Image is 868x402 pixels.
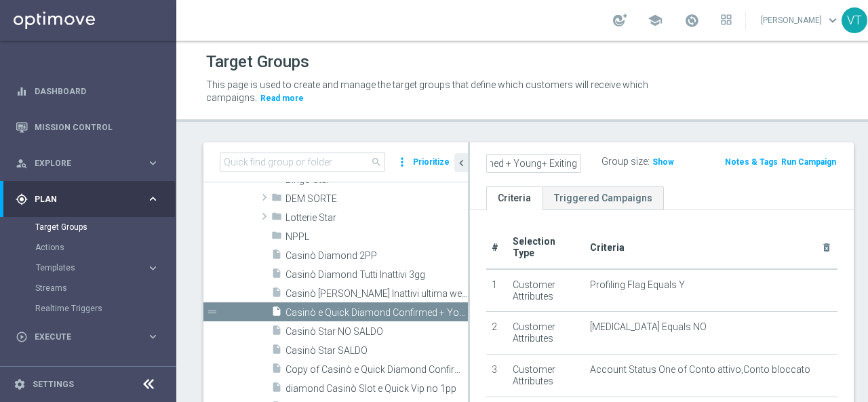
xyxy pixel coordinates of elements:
[16,73,159,109] div: Dashboard
[285,307,468,319] span: Casin&#xF2; e Quick Diamond Confirmed &#x2B; Young&#x2B; Exiting
[601,156,648,167] label: Group size
[16,157,146,169] div: Explore
[285,288,468,300] span: Casin&#xF2; Diamond Tutti Inattivi ultima week
[271,287,282,302] i: insert_drive_file
[825,13,840,28] span: keyboard_arrow_down
[35,278,175,298] div: Streams
[14,378,26,390] i: settings
[507,269,585,312] td: Customer Attributes
[590,321,707,333] span: [MEDICAL_DATA] Equals NO
[271,211,282,226] i: folder
[35,195,146,203] span: Plan
[542,186,664,210] a: Triggered Campaigns
[395,153,409,172] i: more_vert
[35,283,141,294] a: Streams
[590,279,685,291] span: Profiling Flag Equals Y
[271,249,282,264] i: insert_drive_file
[285,212,468,224] span: Lotterie Star
[486,312,507,355] td: 2
[16,109,159,145] div: Mission Control
[821,242,832,253] i: delete_forever
[15,158,160,169] button: person_search Explore keyboard_arrow_right
[259,91,305,106] button: Read more
[507,312,585,355] td: Customer Attributes
[16,85,28,98] i: equalizer
[780,155,837,169] button: Run Campaign
[35,109,159,145] a: Mission Control
[486,226,507,269] th: #
[285,269,468,281] span: Casin&#xF2; Diamond Tutti Inattivi 3gg
[271,325,282,340] i: insert_drive_file
[759,10,842,31] a: [PERSON_NAME]keyboard_arrow_down
[35,242,141,253] a: Actions
[486,354,507,397] td: 3
[285,231,468,243] span: NPPL
[454,153,468,172] button: chevron_left
[285,193,468,205] span: DEM SORTE
[15,194,160,205] button: gps_fixed Plan keyboard_arrow_right
[16,193,146,205] div: Plan
[271,268,282,283] i: insert_drive_file
[36,264,133,272] span: Templates
[590,364,810,376] span: Account Status One of Conto attivo,Conto bloccato
[648,13,663,28] span: school
[35,262,160,273] button: Templates keyboard_arrow_right
[146,330,159,343] i: keyboard_arrow_right
[16,331,28,343] i: play_circle_outline
[206,52,309,72] h1: Target Groups
[411,153,452,172] button: Prioritize
[271,192,282,207] i: folder
[15,331,160,342] button: play_circle_outline Execute keyboard_arrow_right
[35,333,146,341] span: Execute
[507,354,585,397] td: Customer Attributes
[15,86,160,97] button: equalizer Dashboard
[842,7,867,33] div: VT
[16,193,28,205] i: gps_fixed
[271,344,282,359] i: insert_drive_file
[486,154,581,173] input: Enter a name for this target group
[271,306,282,321] i: insert_drive_file
[486,186,542,210] a: Criteria
[590,242,625,253] span: Criteria
[648,156,650,167] label: :
[271,230,282,245] i: folder
[35,222,141,233] a: Target Groups
[35,237,175,258] div: Actions
[507,226,585,269] th: Selection Type
[35,217,175,237] div: Target Groups
[35,303,141,314] a: Realtime Triggers
[285,364,468,376] span: Copy of Casin&#xF2; e Quick Diamond Confirmed &#x2B; Young&#x2B; Exiting
[206,79,648,103] span: This page is used to create and manage the target groups that define which customers will receive...
[35,159,146,167] span: Explore
[652,157,674,167] span: Show
[35,298,175,319] div: Realtime Triggers
[36,264,146,272] div: Templates
[271,363,282,378] i: insert_drive_file
[285,326,468,338] span: Casin&#xF2; Star NO SALDO
[220,153,385,172] input: Quick find group or folder
[35,258,175,278] div: Templates
[16,157,28,169] i: person_search
[285,345,468,357] span: Casin&#xF2; Star SALDO
[16,331,146,343] div: Execute
[146,157,159,169] i: keyboard_arrow_right
[455,157,468,169] i: chevron_left
[15,122,160,133] button: Mission Control
[371,157,382,167] span: search
[724,155,779,169] button: Notes & Tags
[146,262,159,275] i: keyboard_arrow_right
[285,383,468,395] span: diamond Casin&#xF2; Slot e Quick Vip no 1pp
[35,73,159,109] a: Dashboard
[271,382,282,397] i: insert_drive_file
[33,380,74,388] a: Settings
[146,193,159,205] i: keyboard_arrow_right
[486,269,507,312] td: 1
[285,250,468,262] span: Casin&#xF2; Diamond 2PP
